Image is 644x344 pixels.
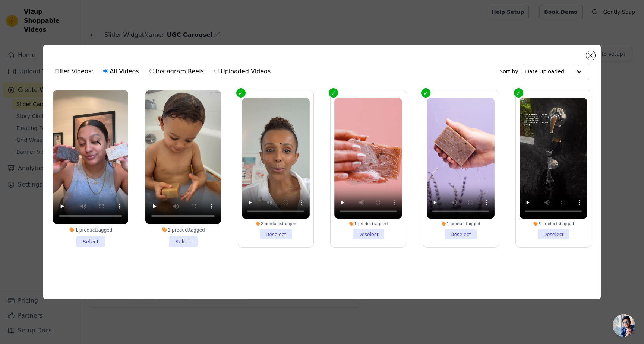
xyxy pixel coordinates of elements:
div: 2 products tagged [242,221,310,226]
div: Filter Videos: [55,63,275,80]
div: 1 product tagged [53,227,128,233]
div: Open chat [613,314,635,337]
button: Close modal [586,51,595,60]
div: 1 product tagged [145,227,221,233]
div: Sort by: [499,64,589,79]
div: 1 product tagged [427,221,495,226]
label: Uploaded Videos [214,67,271,76]
label: All Videos [103,67,139,76]
label: Instagram Reels [149,67,204,76]
div: 5 products tagged [520,221,587,226]
div: 1 product tagged [334,221,402,226]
